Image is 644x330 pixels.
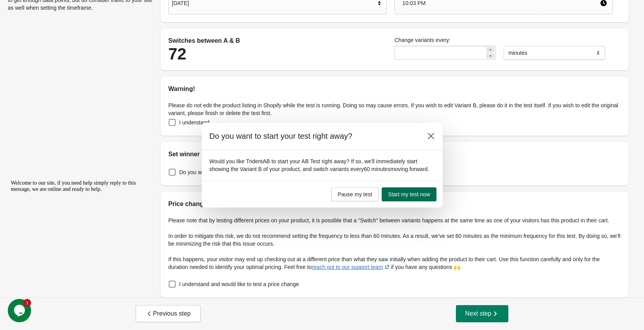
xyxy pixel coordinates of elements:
[331,187,379,201] button: Pause my test
[388,191,430,197] span: Start my test now
[3,3,143,16] div: Welcome to our site, if you need help simply reply to this message, we are online and ready to help.
[8,299,33,322] iframe: chat widget
[3,3,128,15] span: Welcome to our site, if you need help simply reply to this message, we are online and ready to help.
[382,187,436,201] button: Start my test now
[209,157,435,173] p: Would you like TridentAB to start your AB Test right away? If so, we'll immediately start showing...
[209,131,416,141] h2: Do you want to start your test right away?
[8,177,148,295] iframe: chat widget
[338,191,372,197] span: Pause my test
